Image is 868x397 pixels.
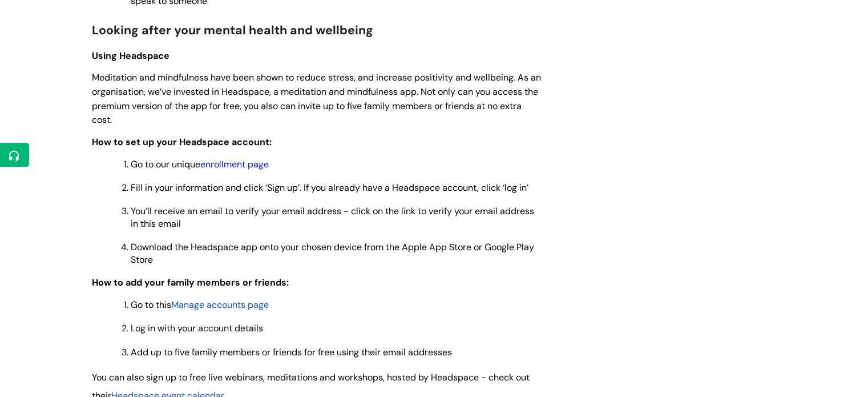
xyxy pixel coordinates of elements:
[131,205,534,230] span: You’ll receive an email to verify your email address - click on the link to verify your email add...
[92,50,169,62] span: Using Headspace
[131,299,171,311] span: Go to this
[131,182,528,194] span: Fill in your information and click ‘Sign up’. If you already have a Headspace account, click ‘log...
[200,158,269,170] a: enrollment page
[92,276,289,288] span: How to add your family members or friends:
[131,158,269,170] span: Go to our unique
[131,241,534,266] span: Download the Headspace app onto your chosen device from the Apple App Store or Google Play Store
[131,346,452,358] span: Add up to five family members or friends for free using their email addresses
[131,322,263,334] span: Log in with your account details
[92,22,373,38] span: Looking after your mental health and wellbeing
[92,71,541,126] span: Meditation and mindfulness have been shown to reduce stress, and increase positivity and wellbein...
[92,136,272,148] span: How to set up your Headspace account:
[171,299,269,311] a: Manage accounts page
